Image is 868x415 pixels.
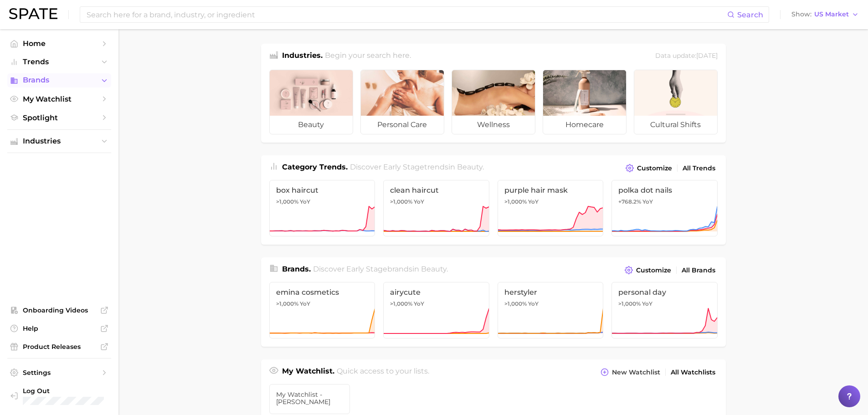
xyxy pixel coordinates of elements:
a: My Watchlist - [PERSON_NAME] [269,384,350,414]
a: personal care [360,70,444,134]
span: beauty [421,265,447,273]
h2: Quick access to your lists. [337,366,429,379]
span: YoY [300,300,310,307]
a: Help [7,322,111,335]
h1: Industries. [282,50,323,62]
span: Discover Early Stage brands in . [313,265,448,273]
a: airycute>1,000% YoY [383,282,489,338]
a: personal day>1,000% YoY [611,282,718,338]
span: airycute [390,288,483,297]
span: >1,000% [390,300,412,307]
span: Category Trends . [282,163,348,171]
a: My Watchlist [7,92,111,106]
span: herstyler [504,288,597,297]
a: Product Releases [7,340,111,354]
span: Show [791,12,812,17]
span: Trends [23,58,96,66]
span: clean haircut [390,186,483,195]
a: All Trends [680,162,718,174]
a: clean haircut>1,000% YoY [383,180,489,236]
a: Onboarding Videos [7,303,111,317]
span: Brands [23,76,96,84]
span: My Watchlist - [PERSON_NAME] [276,391,344,405]
span: Log Out [23,387,132,395]
button: Customize [623,162,674,174]
button: New Watchlist [598,366,662,379]
span: >1,000% [276,300,298,307]
a: cultural shifts [634,70,718,134]
span: Search [737,10,763,19]
a: All Watchlists [668,366,718,379]
a: Log out. Currently logged in with e-mail sarah_song@us.amorepacific.com. [7,384,111,408]
button: Customize [622,264,673,277]
h1: My Watchlist. [282,366,334,379]
span: >1,000% [390,198,412,205]
input: Search here for a brand, industry, or ingredient [86,7,727,22]
span: YoY [642,300,652,307]
span: My Watchlist [23,95,96,103]
span: Product Releases [23,343,96,351]
button: Industries [7,134,111,148]
a: Home [7,36,111,51]
button: ShowUS Market [789,9,861,20]
span: YoY [528,198,539,205]
span: All Trends [683,164,715,172]
span: wellness [452,116,535,134]
a: homecare [543,70,627,134]
span: beauty [270,116,353,134]
a: herstyler>1,000% YoY [498,282,604,338]
span: Brands . [282,265,311,273]
span: Spotlight [23,113,96,122]
a: Spotlight [7,111,111,125]
span: YoY [414,198,424,205]
a: box haircut>1,000% YoY [269,180,375,236]
span: YoY [414,300,424,307]
span: Industries [23,137,96,145]
a: Settings [7,366,111,379]
span: Help [23,324,96,333]
span: Customize [636,266,671,274]
button: Trends [7,55,111,69]
span: Discover Early Stage trends in . [350,163,484,171]
span: >1,000% [504,300,527,307]
a: All Brands [679,264,718,277]
span: New Watchlist [612,369,660,376]
span: All Brands [682,266,715,274]
span: emina cosmetics [276,288,369,297]
a: polka dot nails+768.2% YoY [611,180,718,236]
span: US Market [814,12,849,17]
span: YoY [300,198,310,205]
span: Onboarding Videos [23,306,96,314]
span: box haircut [276,186,369,195]
span: YoY [528,300,539,307]
span: homecare [543,116,626,134]
button: Brands [7,73,111,87]
span: Home [23,39,96,48]
span: polka dot nails [618,186,711,195]
span: purple hair mask [504,186,597,195]
span: personal care [361,116,444,134]
span: >1,000% [504,198,527,205]
span: +768.2% [618,198,641,205]
h2: Begin your search here. [325,50,411,62]
span: Customize [637,164,672,172]
a: emina cosmetics>1,000% YoY [269,282,375,338]
span: Settings [23,369,96,377]
span: >1,000% [276,198,298,205]
img: SPATE [9,8,57,19]
span: YoY [642,198,653,205]
a: purple hair mask>1,000% YoY [498,180,604,236]
a: wellness [452,70,535,134]
span: personal day [618,288,711,297]
span: >1,000% [618,300,641,307]
span: beauty [457,163,483,171]
span: All Watchlists [671,369,715,376]
div: Data update: [DATE] [655,50,718,62]
a: beauty [269,70,353,134]
span: cultural shifts [634,116,717,134]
